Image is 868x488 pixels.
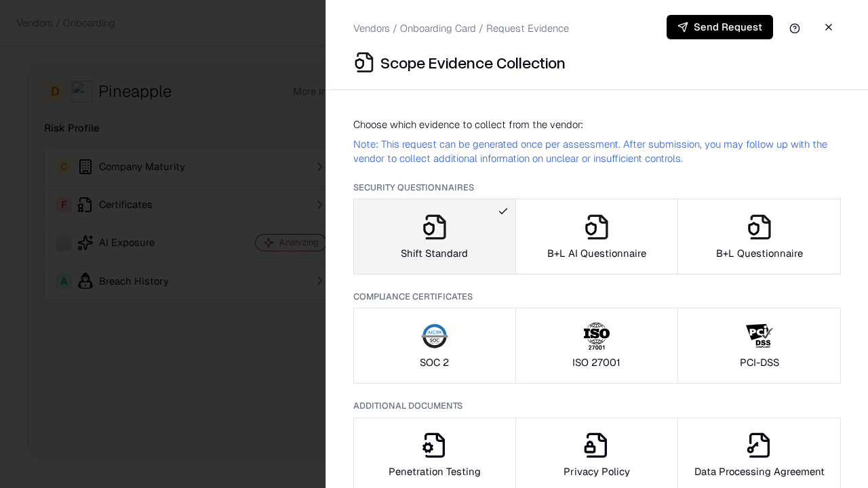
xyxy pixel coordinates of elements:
p: ISO 27001 [572,355,620,369]
p: PCI-DSS [740,355,779,369]
p: Additional Documents [353,400,841,411]
p: Note: This request can be generated once per assessment. After submission, you may follow up with... [353,137,841,165]
p: Security Questionnaires [353,182,841,193]
p: Vendors / Onboarding Card / Request Evidence [353,21,569,35]
button: ISO 27001 [515,308,679,384]
p: Penetration Testing [389,464,481,479]
p: SOC 2 [420,355,449,369]
button: B+L Questionnaire [677,199,841,274]
button: Shift Standard [353,199,516,274]
p: Shift Standard [401,246,468,260]
button: SOC 2 [353,308,516,384]
p: Data Processing Agreement [694,464,825,479]
p: Privacy Policy [564,464,630,479]
button: B+L AI Questionnaire [515,199,679,274]
p: B+L AI Questionnaire [547,246,646,260]
p: B+L Questionnaire [716,246,803,260]
button: Send Request [667,15,773,39]
p: Scope Evidence Collection [380,52,566,73]
button: PCI-DSS [677,308,841,384]
p: Choose which evidence to collect from the vendor: [353,117,841,131]
p: Compliance Certificates [353,291,841,302]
